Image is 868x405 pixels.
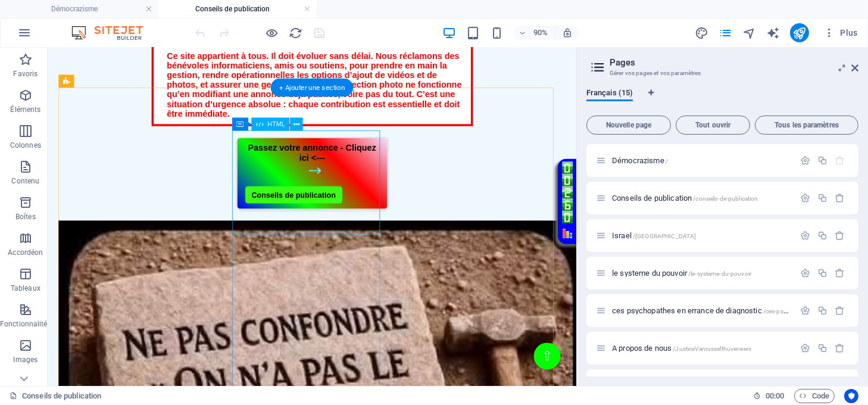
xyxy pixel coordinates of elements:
button: Plus [819,23,863,42]
span: HTML [267,121,285,128]
div: le systeme du pouvoir/le-systeme-du-pouvoir [608,269,794,277]
div: Supprimer [835,268,845,278]
div: Paramètres [800,268,810,278]
h6: Durée de la session [753,389,785,403]
span: : [774,391,776,400]
div: Dupliquer [817,306,828,316]
div: ces psychopathes en errance de diagnostic/ces-psychopathes-en-errance-de-diagnostic [608,307,794,314]
i: Pages (Ctrl+Alt+S) [719,26,732,40]
div: Supprimer [835,306,845,316]
button: text_generator [766,26,780,40]
span: /conseils-de-publication [693,195,758,202]
span: Français (15) [586,86,633,102]
span: Conseils de publication [612,194,758,202]
div: A propos de nous/JusticeVanrusselthuveneers [608,344,794,352]
button: Tous les paramètres [755,116,858,135]
a: Loupe [572,201,583,213]
p: Boîtes [15,212,36,222]
i: Lors du redimensionnement, ajuster automatiquement le niveau de zoom en fonction de l'appareil sé... [562,27,573,38]
i: AI Writer [766,26,780,40]
i: Navigateur [742,26,756,40]
button: pages [719,26,733,40]
p: Images [14,355,38,364]
div: Onglets langues [586,88,858,111]
div: Démocrazisme/ [608,157,794,164]
div: Paramètres [800,155,810,166]
div: Paramètres [800,193,810,203]
span: 00 00 [766,389,784,403]
div: La page de départ ne peut pas être supprimée. [835,155,845,166]
span: Cliquez pour ouvrir la page. [612,231,696,240]
button: navigator [742,26,757,40]
div: Dupliquer [817,268,828,278]
h6: 90% [531,26,550,40]
a: Cliquez pour annuler la sélection. Double-cliquez pour ouvrir Pages. [10,389,101,403]
span: Tous les paramètres [760,121,853,129]
button: Code [794,389,835,403]
h2: Pages [610,57,858,68]
p: Éléments [10,105,40,114]
div: Dupliquer [817,193,828,203]
span: Cliquez pour ouvrir la page. [612,344,751,353]
button: publish [790,23,809,42]
div: Supprimer [835,343,845,353]
p: Favoris [13,69,38,79]
span: Cliquez pour ouvrir la page. [612,156,668,165]
button: reload [289,26,303,40]
div: Supprimer [835,193,845,203]
button: Cliquez ici pour quitter le mode Aperçu et poursuivre l'édition. [265,26,279,40]
i: Design (Ctrl+Alt+Y) [695,26,708,40]
button: ⇧ [540,328,570,358]
p: Tableaux [11,283,40,293]
i: Actualiser la page [289,26,303,40]
span: / [666,158,668,164]
h4: Conseils de publication [158,2,317,15]
span: Nouvelle page [592,121,666,129]
p: Accordéon [8,248,43,257]
i: Publier [792,26,806,40]
button: Usercentrics [844,389,858,403]
span: Cliquez pour ouvrir la page. [612,269,751,278]
div: Paramètres [800,343,810,353]
img: Click pour voir le detail des visites de ce site [572,127,583,195]
span: /[GEOGRAPHIC_DATA] [633,233,697,239]
span: Plus [823,27,858,39]
div: Paramètres [800,306,810,316]
div: Paramètres [800,230,810,241]
button: design [695,26,709,40]
p: Contenu [11,176,39,186]
h3: Gérer vos pages et vos paramètres [610,68,835,79]
div: Dupliquer [817,230,828,241]
p: Colonnes [10,141,41,150]
span: Code [800,389,829,403]
button: Tout ouvrir [676,116,750,135]
button: Nouvelle page [586,116,671,135]
span: Tout ouvrir [681,121,745,129]
div: Israel/[GEOGRAPHIC_DATA] [608,232,794,239]
img: Editor Logo [68,26,158,40]
span: /JusticeVanrusselthuveneers [673,345,751,352]
div: Dupliquer [817,343,828,353]
div: Conseils de publication/conseils-de-publication [608,194,794,202]
button: 90% [513,26,555,40]
div: + Ajouter une section [271,79,354,98]
span: /le-systeme-du-pouvoir [688,270,751,277]
div: Supprimer [835,230,845,241]
div: Dupliquer [817,155,828,166]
